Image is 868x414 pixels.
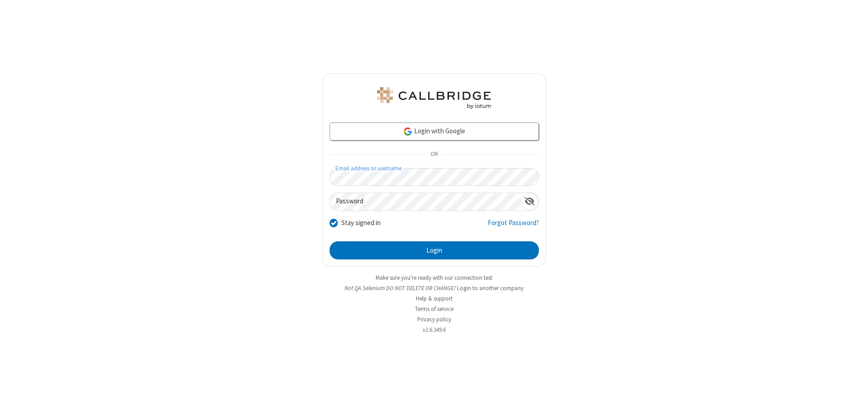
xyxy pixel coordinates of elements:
a: Forgot Password? [488,218,539,235]
a: Make sure you're ready with our connection test [376,274,492,282]
img: google-icon.png [403,127,413,136]
li: v2.6.349.6 [322,325,546,334]
button: Login [330,241,539,259]
a: Terms of service [415,305,453,313]
label: Stay signed in [341,218,381,228]
button: Login to another company [457,284,524,292]
li: Not QA Selenium DO NOT DELETE OR CHANGE? [322,284,546,292]
a: Privacy policy [417,315,451,323]
iframe: Chat [845,390,861,408]
span: OR [427,148,441,161]
div: Show password [521,193,538,210]
input: Email address or username [330,168,539,186]
input: Password [330,193,521,211]
a: Help & support [416,295,453,302]
a: Login with Google [330,122,539,141]
img: QA Selenium DO NOT DELETE OR CHANGE [375,87,493,109]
